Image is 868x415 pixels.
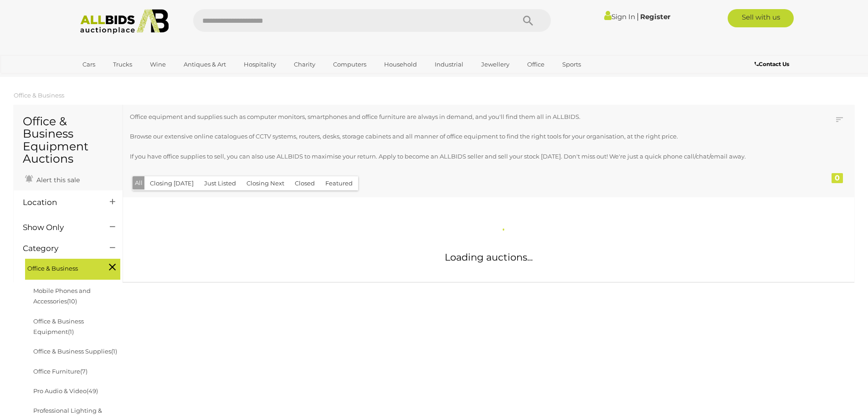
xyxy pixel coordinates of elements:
[130,112,781,122] p: Office equipment and supplies such as computer monitors, smartphones and office furniture are alw...
[23,172,82,186] a: Alert this sale
[68,328,74,335] span: (1)
[238,57,282,72] a: Hospitality
[33,287,91,305] a: Mobile Phones and Accessories(10)
[178,57,232,72] a: Antiques & Art
[87,387,98,395] span: (49)
[289,176,320,190] button: Closed
[111,348,117,355] span: (1)
[832,173,843,183] div: 0
[505,9,551,32] button: Search
[144,57,172,72] a: Wine
[327,57,372,72] a: Computers
[521,57,550,72] a: Office
[130,112,788,173] div: If you have office supplies to sell, you can also use ALLBIDS to maximise your return. Apply to b...
[130,131,781,142] p: Browse our extensive online catalogues of CCTV systems, routers, desks, storage cabinets and all ...
[33,368,87,375] a: Office Furniture(7)
[604,12,635,21] a: Sign In
[23,244,96,253] h4: Category
[755,61,789,67] b: Contact Us
[33,348,117,355] a: Office & Business Supplies(1)
[23,198,96,207] h4: Location
[27,261,96,274] span: Office & Business
[144,176,199,190] button: Closing [DATE]
[14,92,64,99] a: Office & Business
[23,115,113,165] h1: Office & Business Equipment Auctions
[445,251,533,263] span: Loading auctions...
[107,57,138,72] a: Trucks
[728,9,794,27] a: Sell with us
[429,57,469,72] a: Industrial
[33,318,84,335] a: Office & Business Equipment(1)
[34,176,80,184] span: Alert this sale
[23,223,96,232] h4: Show Only
[80,368,87,375] span: (7)
[241,176,290,190] button: Closing Next
[67,297,77,305] span: (10)
[33,387,98,395] a: Pro Audio & Video(49)
[288,57,321,72] a: Charity
[378,57,423,72] a: Household
[320,176,358,190] button: Featured
[640,12,670,21] a: Register
[637,11,639,21] span: |
[475,57,515,72] a: Jewellery
[755,59,791,69] a: Contact Us
[556,57,587,72] a: Sports
[77,57,101,72] a: Cars
[133,176,145,190] button: All
[199,176,241,190] button: Just Listed
[75,9,174,34] img: Allbids.com.au
[77,72,153,87] a: [GEOGRAPHIC_DATA]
